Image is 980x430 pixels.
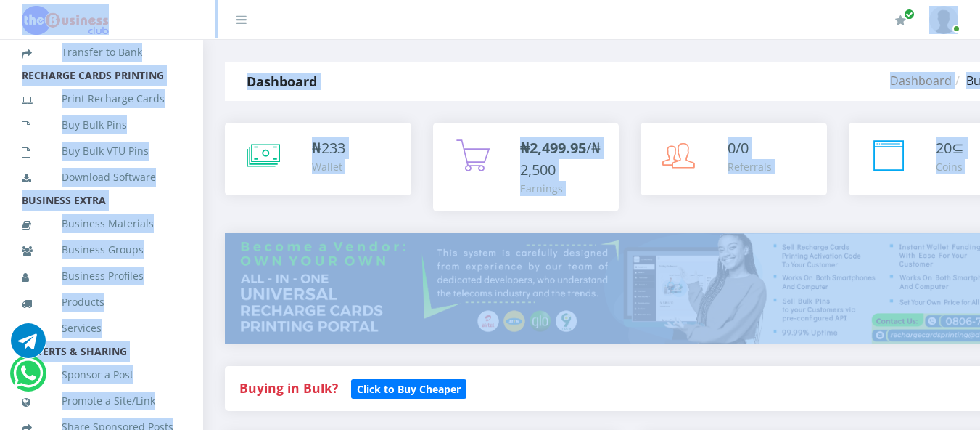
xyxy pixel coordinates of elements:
[321,138,345,158] span: 233
[728,159,772,174] div: Referrals
[13,367,43,391] a: Chat for support
[312,159,345,174] div: Wallet
[312,137,345,159] div: ₦
[22,384,181,418] a: Promote a Site/Link
[11,334,46,358] a: Chat for support
[890,73,952,89] a: Dashboard
[22,207,181,240] a: Business Materials
[520,138,601,179] span: /₦2,500
[225,123,411,195] a: ₦233 Wallet
[22,161,181,194] a: Download Software
[239,379,338,397] strong: Buying in Bulk?
[22,36,181,69] a: Transfer to Bank
[22,233,181,267] a: Business Groups
[936,159,964,174] div: Coins
[520,181,605,196] div: Earnings
[904,9,915,20] span: Renew/Upgrade Subscription
[22,108,181,142] a: Buy Bulk Pins
[22,6,109,35] img: Logo
[22,134,181,168] a: Buy Bulk VTU Pins
[22,312,181,345] a: Services
[641,123,827,195] a: 0/0 Referrals
[520,138,586,158] b: ₦2,499.95
[357,382,461,396] b: Click to Buy Cheaper
[433,123,619,211] a: ₦2,499.95/₦2,500 Earnings
[728,138,749,158] span: 0/0
[936,137,964,159] div: ⊆
[895,15,906,26] i: Renew/Upgrade Subscription
[22,285,181,319] a: Products
[22,358,181,392] a: Sponsor a Post
[247,73,317,90] strong: Dashboard
[22,259,181,293] a: Business Profiles
[936,138,952,158] span: 20
[929,6,958,34] img: User
[351,379,466,397] a: Click to Buy Cheaper
[22,82,181,115] a: Print Recharge Cards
